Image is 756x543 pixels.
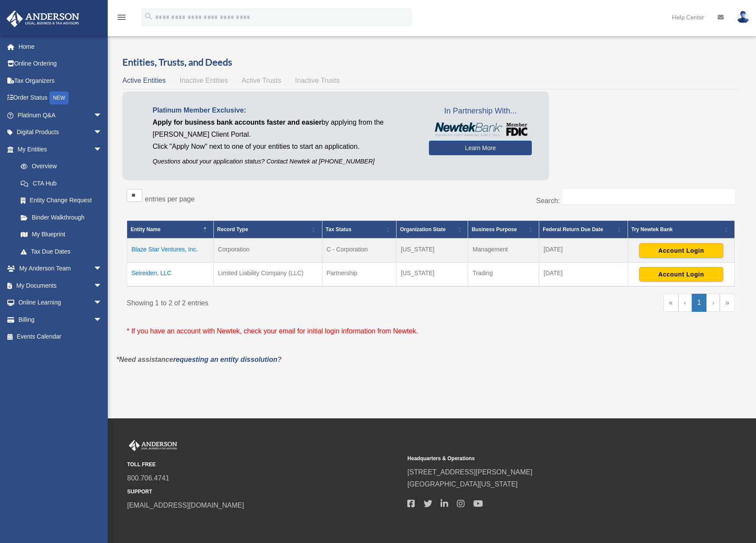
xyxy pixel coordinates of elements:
[173,356,278,363] a: requesting an entity dissolution
[116,15,127,22] a: menu
[127,440,179,451] img: Anderson Advisors Platinum Portal
[213,263,322,287] td: Limited Liability Company (LLC)
[396,263,468,287] td: [US_STATE]
[468,239,539,263] td: Management
[127,460,401,469] small: TOLL FREE
[127,502,244,509] a: [EMAIL_ADDRESS][DOMAIN_NAME]
[6,38,115,55] a: Home
[539,221,628,239] th: Federal Return Due Date: Activate to sort
[94,311,111,329] span: arrow_drop_down
[639,270,723,277] a: Account Login
[396,239,468,263] td: [US_STATE]
[144,12,153,21] i: search
[737,11,750,23] img: User Pic
[6,294,115,311] a: Online Learningarrow_drop_down
[6,124,115,141] a: Digital Productsarrow_drop_down
[127,294,425,309] div: Showing 1 to 2 of 2 entries
[94,141,111,158] span: arrow_drop_down
[720,294,735,312] a: Last
[153,141,416,153] p: Click "Apply Now" next to one of your entities to start an application.
[4,10,82,27] img: Anderson Advisors Platinum Portal
[12,175,111,192] a: CTA Hub
[131,226,160,232] span: Entity Name
[678,294,692,312] a: Previous
[153,156,416,167] p: Questions about your application status? Contact Newtek at [PHONE_NUMBER]
[322,221,396,239] th: Tax Status: Activate to sort
[539,239,628,263] td: [DATE]
[706,294,720,312] a: Next
[407,480,518,488] a: [GEOGRAPHIC_DATA][US_STATE]
[631,224,722,235] div: Try Newtek Bank
[543,226,603,232] span: Federal Return Due Date
[127,221,214,239] th: Entity Name: Activate to invert sorting
[6,277,115,294] a: My Documentsarrow_drop_down
[153,116,416,141] p: by applying from the [PERSON_NAME] Client Portal.
[628,221,734,239] th: Try Newtek Bank : Activate to sort
[396,221,468,239] th: Organization State: Activate to sort
[145,195,195,203] label: entries per page
[433,122,528,136] img: NewtekBankLogoSM.png
[429,104,532,118] span: In Partnership With...
[326,226,352,232] span: Tax Status
[639,247,723,254] a: Account Login
[94,107,111,124] span: arrow_drop_down
[116,12,127,22] i: menu
[122,56,739,69] h3: Entities, Trusts, and Deeds
[295,77,340,84] span: Inactive Trusts
[94,294,111,312] span: arrow_drop_down
[6,141,111,158] a: My Entitiesarrow_drop_down
[94,277,111,295] span: arrow_drop_down
[153,119,322,126] span: Apply for business bank accounts faster and easier
[127,325,735,337] p: * If you have an account with Newtek, check your email for initial login information from Newtek.
[6,55,115,72] a: Online Ordering
[6,311,115,328] a: Billingarrow_drop_down
[153,104,416,116] p: Platinum Member Exclusive:
[6,107,115,124] a: Platinum Q&Aarrow_drop_down
[94,124,111,141] span: arrow_drop_down
[242,77,281,84] span: Active Trusts
[468,263,539,287] td: Trading
[322,263,396,287] td: Partnership
[6,89,115,107] a: Order StatusNEW
[213,221,322,239] th: Record Type: Activate to sort
[12,158,106,175] a: Overview
[50,91,69,104] div: NEW
[407,454,681,463] small: Headquarters & Operations
[6,72,115,89] a: Tax Organizers
[12,192,111,209] a: Entity Change Request
[12,226,111,243] a: My Blueprint
[322,239,396,263] td: C - Corporation
[213,239,322,263] td: Corporation
[94,260,111,278] span: arrow_drop_down
[400,226,446,232] span: Organization State
[539,263,628,287] td: [DATE]
[127,239,214,263] td: Blaze Star Ventures, Inc.
[6,328,115,345] a: Events Calendar
[127,487,401,496] small: SUPPORT
[116,356,281,363] em: *Need assistance ?
[639,267,723,282] button: Account Login
[407,468,532,476] a: [STREET_ADDRESS][PERSON_NAME]
[429,141,532,155] a: Learn More
[536,197,560,204] label: Search:
[6,260,115,277] a: My Anderson Teamarrow_drop_down
[127,263,214,287] td: Seireiden, LLC
[692,294,707,312] a: 1
[12,243,111,260] a: Tax Due Dates
[180,77,228,84] span: Inactive Entities
[468,221,539,239] th: Business Purpose: Activate to sort
[12,209,111,226] a: Binder Walkthrough
[663,294,678,312] a: First
[127,474,169,482] a: 800.706.4741
[217,226,248,232] span: Record Type
[639,243,723,258] button: Account Login
[122,77,166,84] span: Active Entities
[472,226,517,232] span: Business Purpose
